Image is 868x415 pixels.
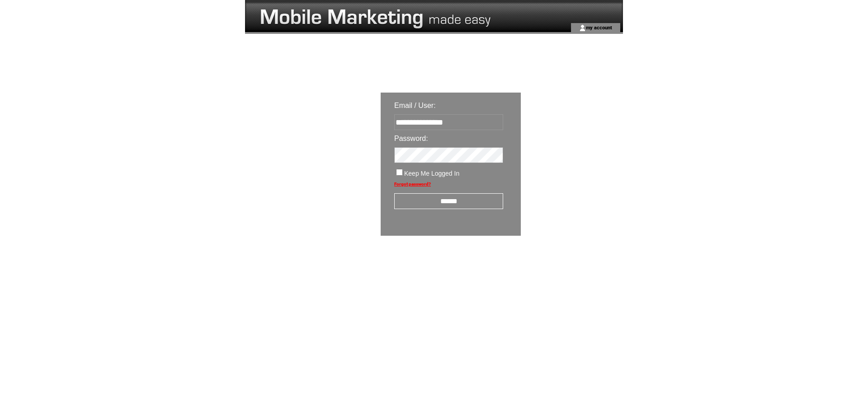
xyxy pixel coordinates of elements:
span: Keep Me Logged In [404,170,459,177]
span: Password: [394,135,428,142]
a: Forgot password? [394,182,431,187]
span: Email / User: [394,102,436,109]
img: transparent.png [547,258,592,270]
a: my account [586,24,612,30]
img: account_icon.gif [579,24,586,32]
